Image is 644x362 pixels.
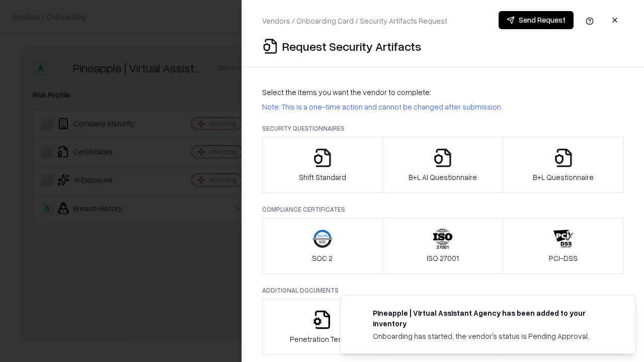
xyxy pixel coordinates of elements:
[312,253,333,263] p: SOC 2
[353,308,365,320] img: trypineapple.com
[499,11,574,29] button: Send Request
[503,218,624,274] button: PCI-DSS
[373,308,611,329] div: Pineapple | Virtual Assistant Agency has been added to your inventory
[262,16,447,26] p: Vendors / Onboarding Card / Security Artifacts Request
[262,205,624,214] p: Compliance Certificates
[299,172,346,183] p: Shift Standard
[549,253,578,263] p: PCI-DSS
[382,137,504,193] button: B+L AI Questionnaire
[282,38,421,54] p: Request Security Artifacts
[262,102,624,112] p: Note: This is a one-time action and cannot be changed after submission.
[503,137,624,193] button: B+L Questionnaire
[409,172,477,183] p: B+L AI Questionnaire
[262,286,624,295] p: Additional Documents
[262,137,383,193] button: Shift Standard
[373,331,611,341] div: Onboarding has started, the vendor's status is Pending Approval.
[262,124,624,133] p: Security Questionnaires
[427,253,459,263] p: ISO 27001
[262,87,624,98] p: Select the items you want the vendor to complete:
[262,299,383,355] button: Penetration Testing
[382,218,504,274] button: ISO 27001
[290,334,355,344] p: Penetration Testing
[262,218,383,274] button: SOC 2
[533,172,594,183] p: B+L Questionnaire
